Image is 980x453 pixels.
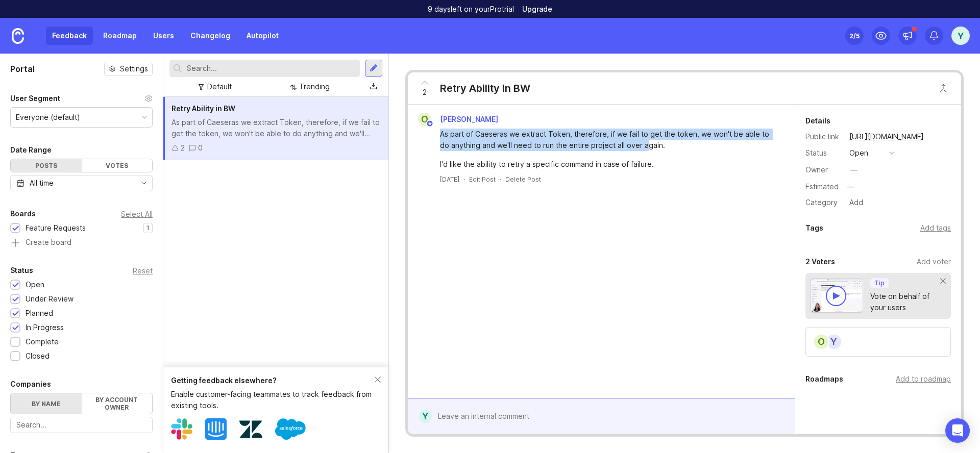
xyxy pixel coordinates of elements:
[440,129,774,151] div: As part of Caeseras we extract Token, therefore, if we fail to get the token, we won't be able to...
[917,256,951,267] div: Add voter
[171,389,375,411] div: Enable customer-facing teammates to track feedback from existing tools.
[419,410,432,423] div: Y
[850,164,857,175] div: —
[11,159,82,172] div: Posts
[205,418,227,440] img: Intercom logo
[147,27,180,45] a: Users
[845,27,864,45] button: 2/5
[440,159,774,170] div: I'd like the ability to retry a specific command in case of failure.
[16,112,80,123] div: Everyone (default)
[10,239,153,248] a: Create board
[874,279,885,287] p: Tip
[945,418,970,443] div: Open Intercom Messenger
[805,222,823,234] div: Tags
[171,375,375,386] div: Getting feedback elsewhere?
[920,222,951,234] div: Add tags
[811,278,864,313] img: video-thumbnail-vote-d41b83416815613422e2ca741bf692cc.jpg
[171,117,380,139] div: As part of Caeseras we extract Token, therefore, if we fail to get the token, we won't be able to...
[187,63,356,74] input: Search...
[26,279,44,290] div: Open
[826,334,842,350] div: Y
[184,27,236,45] a: Changelog
[133,268,153,273] div: Reset
[207,81,232,92] div: Default
[428,4,514,14] p: 9 days left on your Pro trial
[198,142,203,154] div: 0
[951,27,970,45] button: Y
[805,373,843,385] div: Roadmaps
[26,322,64,333] div: In Progress
[423,87,427,98] span: 2
[849,29,860,43] div: 2 /5
[171,104,235,113] span: Retry Ability in BW
[418,113,431,126] div: O
[121,211,153,217] div: Select All
[82,159,153,172] div: Votes
[171,418,192,440] img: Slack logo
[10,378,51,390] div: Companies
[426,120,433,128] img: member badge
[275,414,306,444] img: Salesforce logo
[120,64,148,74] span: Settings
[805,164,841,175] div: Owner
[813,334,829,350] div: O
[469,175,496,184] div: Edit Post
[97,27,143,45] a: Roadmap
[12,28,24,44] img: Canny Home
[440,81,530,95] div: Retry Ability in BW
[26,222,86,234] div: Feature Requests
[26,293,73,305] div: Under Review
[805,131,841,142] div: Public link
[440,115,498,123] span: [PERSON_NAME]
[10,264,33,276] div: Status
[26,336,59,347] div: Complete
[10,144,52,156] div: Date Range
[846,196,866,209] div: Add
[10,92,60,105] div: User Segment
[10,208,36,220] div: Boards
[805,183,839,190] div: Estimated
[933,78,953,98] button: Close button
[505,175,541,184] div: Delete Post
[136,179,152,187] svg: toggle icon
[299,81,330,92] div: Trending
[30,178,54,189] div: All time
[500,175,501,184] div: ·
[805,256,835,268] div: 2 Voters
[11,393,82,414] label: By name
[849,147,868,159] div: open
[16,419,146,431] input: Search...
[841,196,866,209] a: Add
[82,393,153,414] label: By account owner
[463,175,465,184] div: ·
[522,6,552,13] a: Upgrade
[805,197,841,208] div: Category
[26,308,53,319] div: Planned
[844,180,857,193] div: —
[846,130,927,143] a: [URL][DOMAIN_NAME]
[146,224,150,232] p: 1
[896,373,951,385] div: Add to roadmap
[26,350,50,362] div: Closed
[181,142,185,154] div: 2
[10,63,35,75] h1: Portal
[163,97,388,160] a: Retry Ability in BWAs part of Caeseras we extract Token, therefore, if we fail to get the token, ...
[870,291,941,313] div: Vote on behalf of your users
[239,418,262,441] img: Zendesk logo
[104,62,153,76] button: Settings
[412,113,506,126] a: O[PERSON_NAME]
[805,115,830,127] div: Details
[240,27,285,45] a: Autopilot
[805,147,841,159] div: Status
[440,175,459,184] a: [DATE]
